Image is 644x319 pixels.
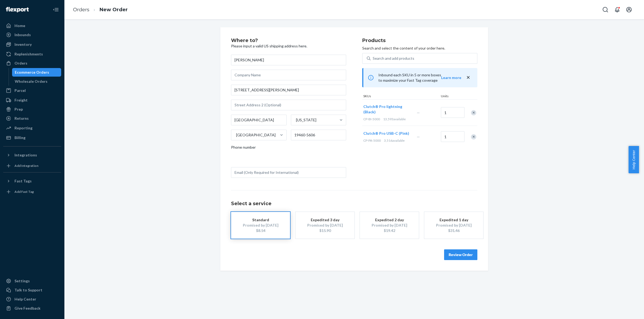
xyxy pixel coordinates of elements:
[3,304,61,313] button: Give Feedback
[303,217,346,223] div: Expedited 3 day
[14,152,37,158] div: Integrations
[14,32,31,37] div: Inbounds
[14,178,32,184] div: Fast Tags
[14,97,28,103] div: Freight
[368,223,411,228] div: Promised by [DATE]
[231,85,346,95] input: Street Address
[3,277,61,285] a: Settings
[303,228,346,233] div: $15.90
[15,79,47,84] div: Wholesale Orders
[624,4,634,15] button: Open account menu
[628,146,639,173] span: Help Center
[14,42,32,47] div: Inventory
[471,110,476,115] div: Remove Item
[14,306,41,311] div: Give Feedback
[231,212,290,239] button: StandardPromised by [DATE]$8.54
[363,138,381,142] span: CP-PA-5000
[3,86,61,95] a: Parcel
[231,145,256,152] span: Phone number
[3,295,61,303] a: Help Center
[14,278,30,284] div: Settings
[100,7,128,13] a: New Order
[441,75,461,80] button: Learn more
[3,31,61,39] a: Inbounds
[3,124,61,132] a: Reporting
[432,223,475,228] div: Promised by [DATE]
[362,68,477,87] div: Inbound each SKU in 5 or more boxes to maximize your Fast Tag coverage
[14,61,27,66] div: Orders
[14,107,23,112] div: Prep
[231,167,346,178] input: Open Keeper Popup
[303,223,346,228] div: Promised by [DATE]
[14,297,36,302] div: Help Center
[363,131,409,136] button: Clutch® Pro USB-C (Pink)
[3,105,61,114] a: Prep
[14,163,38,168] div: Add Integration
[69,2,132,18] ol: breadcrumbs
[239,223,282,228] div: Promised by [DATE]
[231,43,346,49] p: Please input a valid US shipping address here.
[231,115,287,125] input: City
[12,68,61,77] a: Ecommerce Orders
[236,132,236,138] input: [GEOGRAPHIC_DATA]
[3,21,61,30] a: Home
[231,201,477,207] h1: Select a service
[296,117,316,123] div: [US_STATE]
[417,110,420,115] span: —
[6,7,29,12] img: Flexport logo
[231,38,346,43] h2: Where to?
[14,189,34,194] div: Add Fast Tag
[14,135,25,140] div: Billing
[3,286,61,294] a: Talk to Support
[362,38,477,43] h2: Products
[239,228,282,233] div: $8.54
[3,177,61,185] button: Fast Tags
[600,4,611,15] button: Open Search Box
[3,162,61,170] a: Add Integration
[363,104,410,115] button: Clutch® Pro lightning (Black)
[231,55,346,65] input: First & Last Name
[441,107,464,118] input: Quantity
[444,249,477,260] button: Review Order
[15,70,49,75] div: Ecommerce Orders
[440,94,464,99] div: Units
[14,23,25,28] div: Home
[231,70,346,80] input: Company Name
[363,104,402,114] span: Clutch® Pro lightning (Black)
[239,217,282,223] div: Standard
[14,125,32,131] div: Reporting
[236,132,276,138] div: [GEOGRAPHIC_DATA]
[14,287,42,293] div: Talk to Support
[373,56,414,61] div: Search and add products
[291,130,346,140] input: ZIP Code
[362,46,477,51] p: Search and select the content of your order here.
[383,117,406,121] span: 13,593 available
[362,94,440,99] div: SKUs
[12,77,61,86] a: Wholesale Orders
[417,134,420,139] span: —
[360,212,419,239] button: Expedited 2 dayPromised by [DATE]$19.42
[471,134,476,140] div: Remove Item
[424,212,483,239] button: Expedited 1 dayPromised by [DATE]$31.46
[50,4,61,15] button: Close Navigation
[3,151,61,159] button: Integrations
[3,40,61,49] a: Inventory
[14,116,29,121] div: Returns
[3,50,61,58] a: Replenishments
[295,212,354,239] button: Expedited 3 dayPromised by [DATE]$15.90
[432,217,475,223] div: Expedited 1 day
[3,96,61,104] a: Freight
[363,117,380,121] span: CP-BI-5000
[384,138,405,142] span: 3,516 available
[368,228,411,233] div: $19.42
[231,100,346,110] input: Street Address 2 (Optional)
[73,7,89,13] a: Orders
[3,59,61,67] a: Orders
[14,88,26,93] div: Parcel
[466,75,471,80] button: close
[3,133,61,142] a: Billing
[3,187,61,196] a: Add Fast Tag
[432,228,475,233] div: $31.46
[363,131,409,136] span: Clutch® Pro USB-C (Pink)
[612,4,623,15] button: Open notifications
